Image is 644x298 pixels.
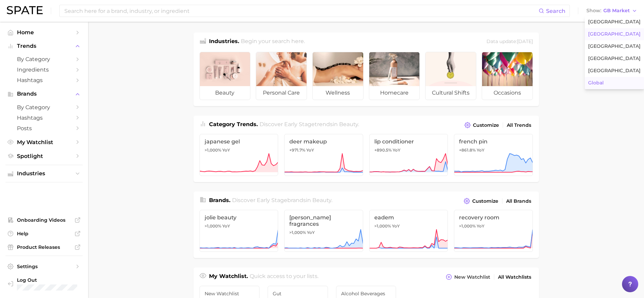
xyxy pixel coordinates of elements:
span: Posts [17,125,71,132]
span: Customize [473,122,499,128]
span: Ingredients [17,66,71,73]
a: [PERSON_NAME] fragrances>1,000% YoY [284,210,363,252]
input: Search here for a brand, industry, or ingredient [64,5,539,17]
span: Show [586,9,601,13]
span: jolie beauty [205,214,273,221]
img: SPATE [7,6,43,14]
span: YoY [306,147,314,153]
span: by Category [17,104,71,111]
div: ShowGB Market [585,16,644,89]
a: All Brands [504,197,533,206]
span: YoY [222,223,230,229]
button: Trends [5,41,83,51]
span: cultural shifts [425,86,476,100]
span: [GEOGRAPHIC_DATA] [588,68,641,74]
button: ShowGB Market [585,6,639,15]
span: [GEOGRAPHIC_DATA] [588,19,641,25]
span: Spotlight [17,153,71,159]
a: Log out. Currently logged in with e-mail roberto.salas@iff.com. [5,275,83,293]
span: Brands . [209,197,230,203]
span: Customize [472,198,498,204]
span: lip conditioner [374,138,443,145]
span: french pin [459,138,528,145]
span: Help [17,231,71,237]
a: Ingredients [5,64,83,75]
a: Help [5,229,83,239]
span: >1,000% [459,223,476,229]
span: personal care [256,86,307,100]
a: by Category [5,102,83,113]
a: Spotlight [5,151,83,161]
span: [PERSON_NAME] fragrances [289,214,358,227]
button: Industries [5,168,83,179]
a: Home [5,27,83,38]
h1: My Watchlist. [209,272,248,282]
a: occasions [482,52,533,100]
span: Log Out [17,277,77,283]
a: recovery room>1,000% YoY [454,210,533,252]
a: homecare [369,52,420,100]
span: [GEOGRAPHIC_DATA] [588,56,641,61]
span: Hashtags [17,115,71,121]
button: New Watchlist [444,272,492,282]
a: japanese gel>1,000% YoY [200,134,278,176]
span: beauty [200,86,250,100]
span: YoY [393,147,400,153]
span: YoY [222,147,230,153]
span: Alcohol Beverages [341,291,391,296]
a: Settings [5,261,83,272]
h2: Quick access to your lists. [250,272,318,282]
span: Brands [17,91,71,97]
a: by Category [5,54,83,64]
span: >1,000% [374,223,391,229]
a: wellness [312,52,363,100]
a: All Trends [505,121,533,130]
span: YoY [477,147,484,153]
span: All Brands [506,198,531,204]
a: Product Releases [5,242,83,252]
span: >1,000% [289,230,306,235]
a: french pin+861.8% YoY [454,134,533,176]
span: My Watchlist [17,139,71,145]
span: All Watchlists [498,274,531,280]
span: deer makeup [289,138,358,145]
span: Trends [17,43,71,49]
span: >1,000% [205,147,221,153]
button: Customize [463,120,500,130]
span: Discover Early Stage trends in . [259,121,359,127]
span: japanese gel [205,138,273,145]
a: My Watchlist [5,137,83,147]
h1: Industries. [209,37,239,46]
h2: Begin your search here. [241,37,305,46]
a: jolie beauty>1,000% YoY [200,210,278,252]
a: All Watchlists [496,273,533,282]
span: +861.8% [459,147,476,153]
span: YoY [392,223,400,229]
a: Onboarding Videos [5,215,83,225]
span: Home [17,29,71,36]
span: Onboarding Videos [17,217,71,223]
span: homecare [369,86,420,100]
span: wellness [313,86,363,100]
span: beauty [312,197,331,203]
span: YoY [477,223,484,229]
span: Settings [17,263,71,270]
span: Industries [17,171,71,177]
span: beauty [339,121,358,127]
span: New Watchlist [454,274,490,280]
a: cultural shifts [425,52,476,100]
span: All Trends [507,122,531,128]
span: Category Trends . [209,121,258,127]
span: eadem [374,214,443,221]
span: GB Market [603,9,630,13]
span: recovery room [459,214,528,221]
span: YoY [307,230,315,235]
div: Data update: [DATE] [486,37,533,46]
span: New Watchlist [205,291,255,296]
span: Gut [273,291,323,296]
a: lip conditioner+890.5% YoY [369,134,448,176]
a: Posts [5,123,83,134]
button: Brands [5,89,83,99]
span: +971.7% [289,147,305,153]
span: Discover Early Stage brands in . [232,197,332,203]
